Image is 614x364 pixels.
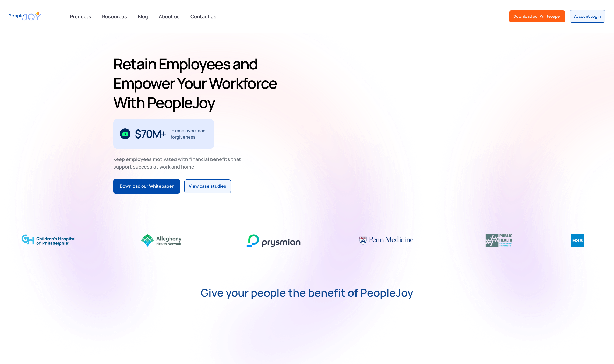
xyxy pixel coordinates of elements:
a: Download our Whitepaper [113,179,180,194]
div: 1 / 3 [113,119,214,149]
a: View case studies [184,179,231,193]
div: in employee loan forgiveness [171,127,208,140]
div: Keep employees motivated with financial benefits that support success at work and home. [113,155,246,170]
a: Contact us [187,10,220,22]
strong: Give your people the benefit of PeopleJoy [201,287,413,298]
div: $70M+ [135,129,166,138]
div: Account Login [574,14,601,19]
a: About us [156,10,183,22]
div: Products [67,11,94,22]
a: Blog [135,10,151,22]
a: home [9,9,41,24]
a: Download our Whitepaper [509,10,565,22]
div: Download our Whitepaper [120,183,174,190]
h1: Retain Employees and Empower Your Workforce With PeopleJoy [113,54,305,112]
a: Resources [99,10,130,22]
div: Download our Whitepaper [513,14,561,19]
a: Account Login [570,10,605,23]
div: View case studies [189,183,226,190]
